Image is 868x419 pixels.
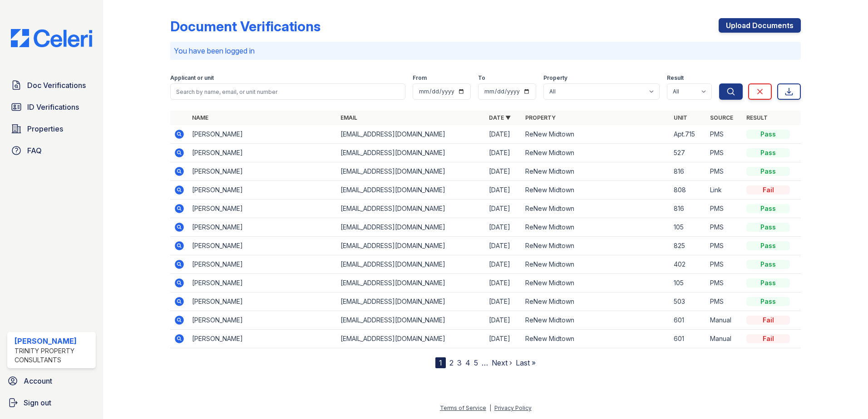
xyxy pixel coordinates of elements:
td: [PERSON_NAME] [188,311,337,330]
div: Trinity Property Consultants [15,346,92,365]
input: Search by name, email, or unit number [170,83,405,100]
td: Apt.715 [670,125,706,144]
span: … [482,357,488,368]
div: Document Verifications [170,18,321,34]
a: Property [525,114,556,121]
td: 808 [670,181,706,200]
td: [PERSON_NAME] [188,274,337,292]
td: [PERSON_NAME] [188,255,337,274]
a: Next › [492,358,512,367]
td: [EMAIL_ADDRESS][DOMAIN_NAME] [337,200,485,218]
td: ReNew Midtown [522,255,670,274]
div: Fail [746,316,790,325]
a: Date ▼ [489,114,511,121]
td: PMS [706,200,743,218]
div: Fail [746,185,790,195]
span: Doc Verifications [27,80,86,91]
a: Terms of Service [440,404,486,411]
a: Source [710,114,733,121]
td: [EMAIL_ADDRESS][DOMAIN_NAME] [337,255,485,274]
td: [EMAIL_ADDRESS][DOMAIN_NAME] [337,144,485,162]
td: ReNew Midtown [522,311,670,330]
td: ReNew Midtown [522,292,670,311]
label: To [478,74,485,82]
div: Fail [746,334,790,343]
td: [EMAIL_ADDRESS][DOMAIN_NAME] [337,330,485,348]
span: Sign out [24,397,51,408]
a: 5 [474,358,478,367]
div: Pass [746,130,790,139]
td: ReNew Midtown [522,330,670,348]
td: [DATE] [485,237,522,255]
label: From [413,74,427,82]
label: Result [667,74,684,82]
td: ReNew Midtown [522,144,670,162]
img: CE_Logo_Blue-a8612792a0a2168367f1c8372b55b34899dd931a85d93a1a3d3e32e68fde9ad4.png [4,29,99,47]
td: Manual [706,311,743,330]
a: Doc Verifications [7,76,96,94]
td: [PERSON_NAME] [188,292,337,311]
a: Result [746,114,768,121]
td: [PERSON_NAME] [188,144,337,162]
td: PMS [706,125,743,144]
td: 527 [670,144,706,162]
a: Upload Documents [719,18,801,33]
td: ReNew Midtown [522,274,670,292]
td: ReNew Midtown [522,237,670,255]
td: [DATE] [485,311,522,330]
span: FAQ [27,145,42,156]
td: [PERSON_NAME] [188,125,337,144]
td: [EMAIL_ADDRESS][DOMAIN_NAME] [337,237,485,255]
td: PMS [706,292,743,311]
td: PMS [706,274,743,292]
a: 4 [465,358,470,367]
p: You have been logged in [174,45,797,56]
td: [EMAIL_ADDRESS][DOMAIN_NAME] [337,311,485,330]
td: PMS [706,144,743,162]
label: Applicant or unit [170,74,214,82]
td: [PERSON_NAME] [188,237,337,255]
td: 816 [670,200,706,218]
a: Last » [516,358,536,367]
div: Pass [746,278,790,287]
button: Sign out [4,394,99,412]
td: [DATE] [485,162,522,181]
td: Manual [706,330,743,348]
td: 105 [670,218,706,237]
td: Link [706,181,743,200]
a: Account [4,372,99,390]
td: 402 [670,255,706,274]
div: | [489,404,491,411]
div: Pass [746,204,790,213]
td: 105 [670,274,706,292]
td: [EMAIL_ADDRESS][DOMAIN_NAME] [337,274,485,292]
td: ReNew Midtown [522,162,670,181]
td: PMS [706,218,743,237]
td: PMS [706,255,743,274]
span: Properties [27,123,63,134]
div: Pass [746,167,790,176]
div: Pass [746,297,790,306]
a: Properties [7,120,96,138]
td: [EMAIL_ADDRESS][DOMAIN_NAME] [337,181,485,200]
td: ReNew Midtown [522,181,670,200]
a: Unit [674,114,687,121]
a: ID Verifications [7,98,96,116]
td: [PERSON_NAME] [188,162,337,181]
td: ReNew Midtown [522,200,670,218]
td: [DATE] [485,274,522,292]
td: [DATE] [485,125,522,144]
td: 816 [670,162,706,181]
td: [DATE] [485,330,522,348]
td: 825 [670,237,706,255]
div: 1 [435,357,446,368]
span: ID Verifications [27,102,79,112]
span: Account [24,375,52,386]
div: [PERSON_NAME] [15,336,92,346]
td: [DATE] [485,200,522,218]
td: 601 [670,311,706,330]
td: 601 [670,330,706,348]
td: [PERSON_NAME] [188,330,337,348]
td: [DATE] [485,181,522,200]
div: Pass [746,241,790,250]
